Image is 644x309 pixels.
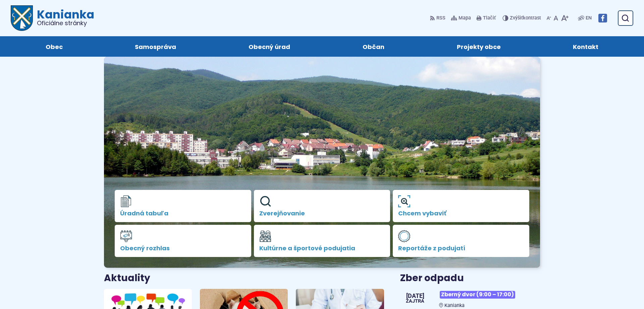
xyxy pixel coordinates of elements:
[436,14,445,22] span: RSS
[430,11,447,25] a: RSS
[398,210,524,217] span: Chcem vybaviť
[16,36,92,57] a: Obec
[106,36,206,57] a: Samospráva
[444,303,465,308] span: Kanianka
[259,210,385,217] span: Zverejňovanie
[393,225,529,257] a: Reportáže z podujatí
[120,245,246,252] span: Obecný rozhlas
[333,36,414,57] a: Občan
[33,9,94,26] h1: Kanianka
[552,11,559,25] button: Nastaviť pôvodnú veľkosť písma
[459,14,471,22] span: Mapa
[586,14,592,22] span: EN
[449,11,472,25] a: Mapa
[259,245,385,252] span: Kultúrne a športové podujatia
[11,5,33,31] img: Prejsť na domovskú stránku
[249,36,290,57] span: Obecný úrad
[398,245,524,252] span: Reportáže z podujatí
[37,20,94,26] span: Oficiálne stránky
[502,11,542,25] button: Zvýšiťkontrast
[120,210,246,217] span: Úradná tabuľa
[598,14,607,22] img: Prejsť na Facebook stránku
[115,190,251,222] a: Úradná tabuľa
[457,36,501,57] span: Projekty obce
[584,14,593,22] a: EN
[400,273,540,284] h3: Zber odpadu
[400,288,540,308] a: Zberný dvor (9:00 – 17:00) Kanianka [DATE] Zajtra
[254,190,390,222] a: Zverejňovanie
[543,36,628,57] a: Kontakt
[46,36,63,57] span: Obec
[427,36,530,57] a: Projekty obce
[363,36,384,57] span: Občan
[254,225,390,257] a: Kultúrne a športové podujatia
[475,11,497,25] button: Tlačiť
[510,15,541,21] span: kontrast
[11,5,94,31] a: Logo Kanianka, prejsť na domovskú stránku.
[393,190,529,222] a: Chcem vybaviť
[104,273,150,284] h3: Aktuality
[483,15,496,21] span: Tlačiť
[135,36,176,57] span: Samospráva
[545,11,552,25] button: Zmenšiť veľkosť písma
[559,11,570,25] button: Zväčšiť veľkosť písma
[115,225,251,257] a: Obecný rozhlas
[440,291,515,299] span: Zberný dvor (9:00 – 17:00)
[219,36,320,57] a: Obecný úrad
[573,36,598,57] span: Kontakt
[406,299,424,304] span: Zajtra
[406,293,424,299] span: [DATE]
[510,15,523,21] span: Zvýšiť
